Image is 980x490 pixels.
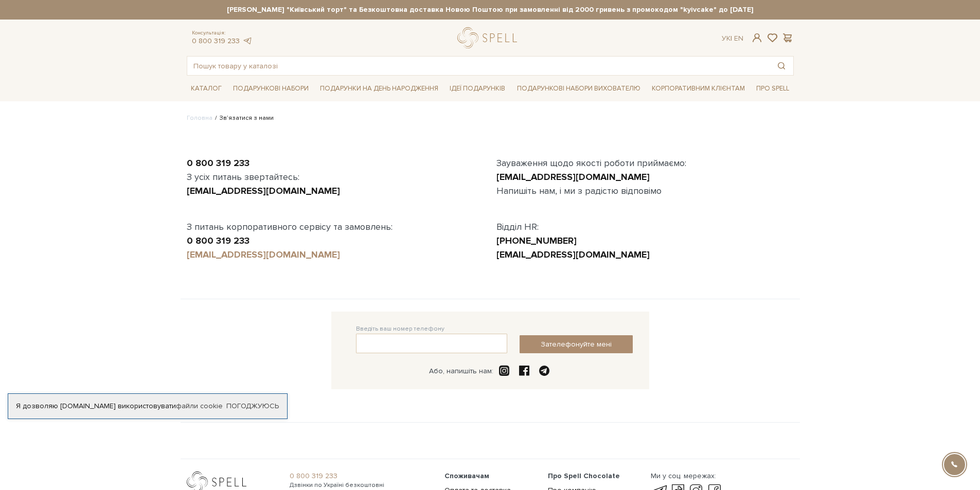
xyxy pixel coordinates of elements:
[187,57,770,75] input: Пошук товару у каталозі
[181,156,490,262] div: З усіх питань звертайтесь: З питань корпоративного сервісу та замовлень:
[722,34,743,43] div: Ук
[513,80,645,97] a: Подарункові набори вихователю
[496,235,577,246] a: [PHONE_NUMBER]
[187,249,340,260] a: [EMAIL_ADDRESS][DOMAIN_NAME]
[457,27,522,48] a: logo
[651,471,723,481] div: Ми у соц. мережах:
[187,157,250,169] a: 0 800 319 233
[176,402,223,410] a: файли cookie
[496,249,650,260] a: [EMAIL_ADDRESS][DOMAIN_NAME]
[187,185,340,196] a: [EMAIL_ADDRESS][DOMAIN_NAME]
[187,114,212,122] a: Головна
[429,367,493,376] div: Або, напишіть нам:
[548,471,620,480] span: Про Spell Chocolate
[187,81,226,97] a: Каталог
[290,471,432,481] a: 0 800 319 233
[290,481,432,490] span: Дзвінки по Україні безкоштовні
[648,80,749,97] a: Корпоративним клієнтам
[212,114,274,123] li: Зв’язатися з нами
[316,81,442,97] a: Подарунки на День народження
[226,402,279,411] a: Погоджуюсь
[730,34,732,43] span: |
[229,81,313,97] a: Подарункові набори
[446,81,509,97] a: Ідеї подарунків
[356,324,444,334] label: Введіть ваш номер телефону
[187,235,250,246] a: 0 800 319 233
[496,171,650,183] a: [EMAIL_ADDRESS][DOMAIN_NAME]
[242,37,253,45] a: telegram
[770,57,793,75] button: Пошук товару у каталозі
[490,156,800,262] div: Зауваження щодо якості роботи приймаємо: Напишіть нам, і ми з радістю відповімо Відділ HR:
[444,471,489,480] span: Споживачам
[520,335,633,353] button: Зателефонуйте мені
[187,5,794,14] strong: [PERSON_NAME] "Київський торт" та Безкоштовна доставка Новою Поштою при замовленні від 2000 гриве...
[752,81,793,97] a: Про Spell
[734,34,743,43] a: En
[8,402,287,411] div: Я дозволяю [DOMAIN_NAME] використовувати
[192,30,253,37] span: Консультація:
[192,37,240,45] a: 0 800 319 233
